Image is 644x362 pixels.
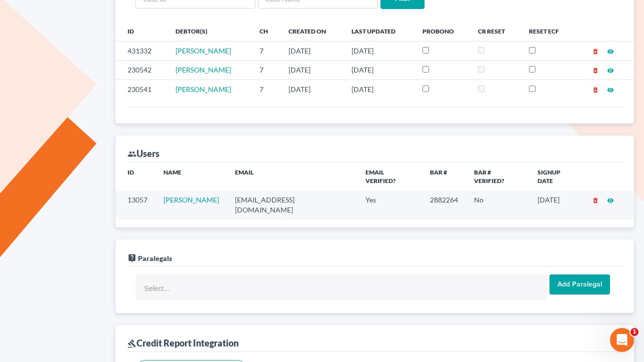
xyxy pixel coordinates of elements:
[227,191,357,219] td: [EMAIL_ADDRESS][DOMAIN_NAME]
[592,85,599,93] a: delete_forever
[115,162,155,191] th: ID
[592,86,599,93] i: delete_forever
[280,21,343,41] th: Created On
[127,337,238,349] div: Credit Report Integration
[549,274,610,294] input: Add Paralegal
[175,85,231,93] a: [PERSON_NAME]
[592,48,599,55] i: delete_forever
[175,46,231,55] a: [PERSON_NAME]
[466,162,529,191] th: Bar # Verified?
[251,41,280,60] td: 7
[127,253,136,262] i: live_help
[251,60,280,79] td: 7
[343,60,414,79] td: [DATE]
[127,147,159,159] div: Users
[630,328,638,336] span: 1
[138,254,172,262] span: Paralegals
[163,195,219,204] a: [PERSON_NAME]
[127,149,136,158] i: group
[343,80,414,99] td: [DATE]
[343,41,414,60] td: [DATE]
[607,195,614,204] a: visibility
[251,21,280,41] th: Ch
[607,197,614,204] i: visibility
[529,191,584,219] td: [DATE]
[607,86,614,93] i: visibility
[280,80,343,99] td: [DATE]
[592,67,599,74] i: delete_forever
[357,191,422,219] td: Yes
[521,21,575,41] th: Reset ECF
[167,21,251,41] th: Debtor(s)
[592,195,599,204] a: delete_forever
[607,46,614,55] a: visibility
[592,197,599,204] i: delete_forever
[175,65,231,74] a: [PERSON_NAME]
[280,60,343,79] td: [DATE]
[422,191,466,219] td: 2882264
[592,65,599,74] a: delete_forever
[357,162,422,191] th: Email Verified?
[414,21,470,41] th: ProBono
[115,60,167,79] td: 230542
[610,328,634,352] iframe: Intercom live chat
[251,80,280,99] td: 7
[607,67,614,74] i: visibility
[470,21,520,41] th: CR Reset
[115,191,155,219] td: 13057
[155,162,227,191] th: Name
[607,85,614,93] a: visibility
[115,80,167,99] td: 230541
[127,339,136,348] i: gavel
[607,65,614,74] a: visibility
[343,21,414,41] th: Last Updated
[592,46,599,55] a: delete_forever
[115,21,167,41] th: ID
[529,162,584,191] th: Signup Date
[227,162,357,191] th: Email
[466,191,529,219] td: No
[280,41,343,60] td: [DATE]
[607,48,614,55] i: visibility
[115,41,167,60] td: 431332
[422,162,466,191] th: Bar #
